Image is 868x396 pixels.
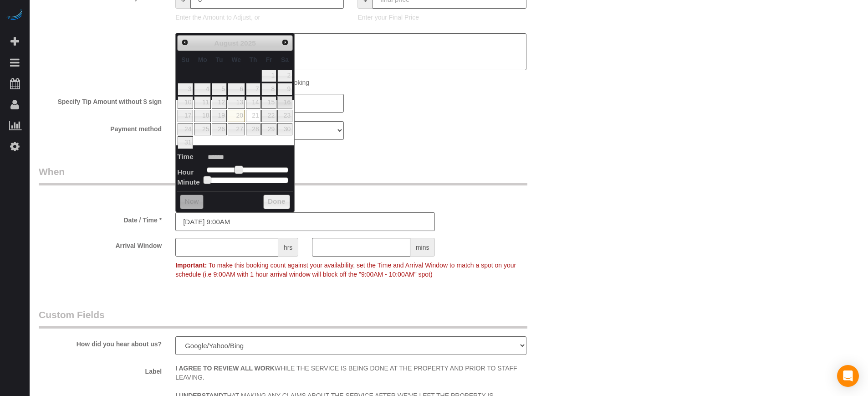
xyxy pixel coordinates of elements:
a: 12 [212,96,226,108]
a: 21 [246,110,261,122]
img: Automaid Logo [5,9,24,22]
label: Date / Time * [32,212,168,225]
a: 9 [277,83,292,95]
a: 24 [178,123,193,135]
a: 5 [212,83,226,95]
a: 31 [178,136,193,149]
span: Sunday [181,56,189,63]
span: To make this booking count against your availability, set the Time and Arrival Window to match a ... [175,262,516,278]
strong: Important: [175,262,207,269]
a: 6 [228,83,245,95]
a: 1 [261,70,276,82]
a: 28 [246,123,261,135]
a: 29 [261,123,276,135]
label: How did you hear about us? [32,336,168,349]
a: 13 [228,96,245,108]
a: 18 [194,110,211,122]
span: Friday [266,56,272,63]
a: 30 [277,123,292,135]
a: 26 [212,123,226,135]
span: 2025 [240,39,256,47]
label: Payment method [32,121,168,134]
legend: Custom Fields [39,308,527,329]
a: Next [279,36,291,49]
label: Specify Tip Amount without $ sign [32,94,168,106]
span: Prev [181,39,189,46]
button: Done [263,195,290,209]
a: 2 [277,70,292,82]
a: 23 [277,110,292,122]
a: 27 [228,123,245,135]
a: 8 [261,83,276,95]
a: 20 [228,110,245,122]
span: hrs [278,238,298,257]
a: Prev [179,36,191,49]
p: Enter the Amount to Adjust, or [175,13,344,22]
span: Saturday [281,56,289,63]
dt: Hour [177,167,194,179]
span: Thursday [250,56,257,63]
a: 25 [194,123,211,135]
a: 17 [178,110,193,122]
a: 7 [246,83,261,95]
strong: I AGREE TO REVIEW ALL WORK [175,365,275,372]
label: Arrival Window [32,238,168,250]
a: 3 [178,83,193,95]
span: mins [410,238,435,257]
label: Label [32,364,168,376]
legend: When [39,165,527,185]
span: Tuesday [216,56,223,63]
input: MM/DD/YYYY HH:MM [175,212,435,231]
a: 16 [277,96,292,108]
a: 11 [194,96,211,108]
a: 15 [261,96,276,108]
a: 22 [261,110,276,122]
a: 4 [194,83,211,95]
span: Wednesday [231,56,241,63]
a: 14 [246,96,261,108]
button: Now [180,195,203,209]
a: 10 [178,96,193,108]
dt: Minute [177,177,200,189]
p: Enter your Final Price [357,13,526,22]
dt: Time [177,152,194,163]
div: Open Intercom Messenger [837,365,859,387]
span: Next [281,39,289,46]
a: 19 [212,110,226,122]
span: August [214,39,238,47]
span: Monday [198,56,207,63]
